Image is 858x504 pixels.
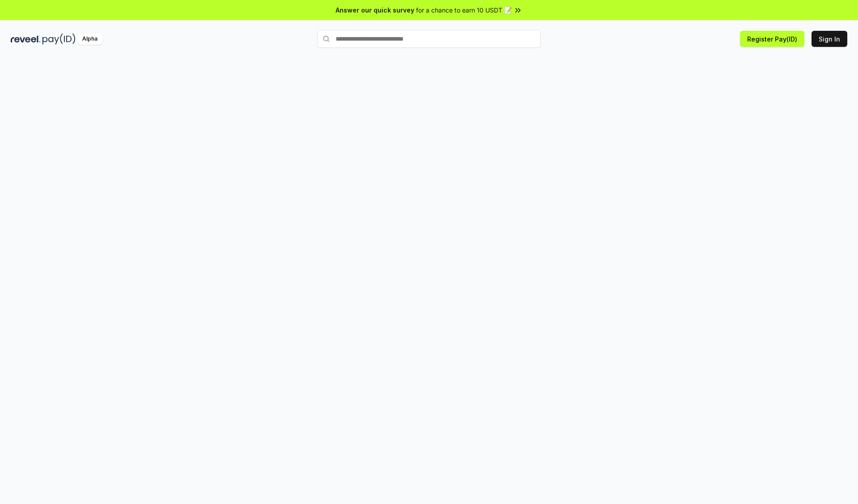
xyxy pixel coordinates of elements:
button: Sign In [812,31,847,47]
img: pay_id [42,33,76,45]
button: Register Pay(ID) [740,31,804,47]
span: for a chance to earn 10 USDT 📝 [416,5,512,15]
span: Answer our quick survey [336,5,414,15]
div: Alpha [77,33,102,45]
img: reveel_dark [11,33,41,45]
